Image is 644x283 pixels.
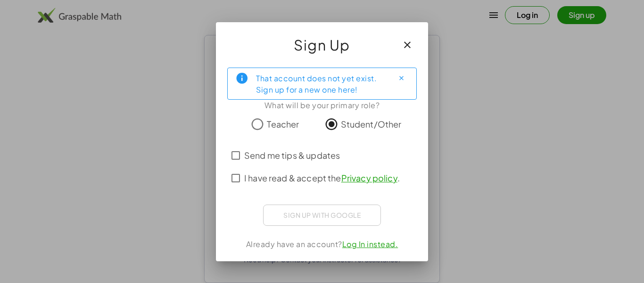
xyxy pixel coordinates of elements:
[394,71,409,86] button: Close
[341,118,402,130] span: Student/Other
[342,239,398,249] a: Log In instead.
[267,118,299,130] span: Teacher
[244,172,400,184] span: I have read & accept the .
[244,149,340,162] span: Send me tips & updates
[227,100,417,111] div: What will be your primary role?
[341,172,397,183] a: Privacy policy
[294,34,350,56] span: Sign Up
[256,72,386,95] div: That account does not yet exist. Sign up for a new one here!
[227,239,417,250] div: Already have an account?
